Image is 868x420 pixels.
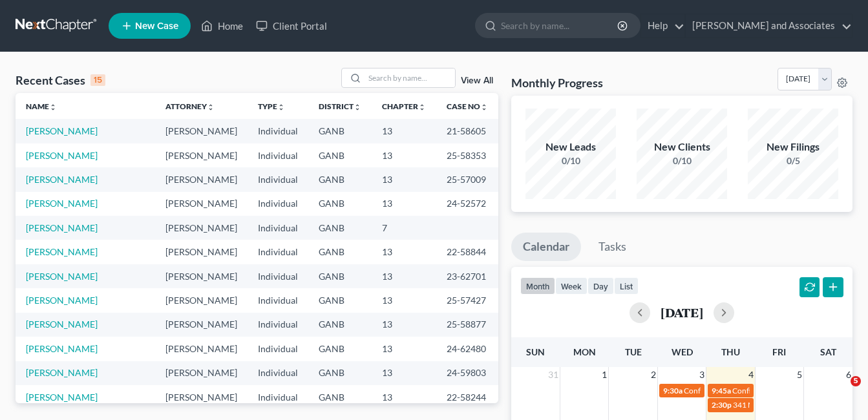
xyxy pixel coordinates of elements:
[26,198,98,209] a: [PERSON_NAME]
[372,313,436,337] td: 13
[248,361,308,385] td: Individual
[155,361,248,385] td: [PERSON_NAME]
[308,216,372,240] td: GANB
[436,143,498,167] td: 25-58353
[308,240,372,264] td: GANB
[195,14,249,37] a: Home
[637,140,727,154] div: New Clients
[248,216,308,240] td: Individual
[772,346,786,357] span: Fri
[155,313,248,337] td: [PERSON_NAME]
[26,392,98,403] a: [PERSON_NAME]
[248,337,308,361] td: Individual
[698,367,706,383] span: 3
[308,288,372,312] td: GANB
[436,192,498,216] td: 24-52572
[155,192,248,216] td: [PERSON_NAME]
[436,264,498,288] td: 23-62701
[249,14,333,37] a: Client Portal
[258,101,285,111] a: Typeunfold_more
[372,337,436,361] td: 13
[16,72,105,88] div: Recent Cases
[650,367,657,383] span: 2
[461,76,493,85] a: View All
[480,103,488,111] i: unfold_more
[308,264,372,288] td: GANB
[26,295,98,306] a: [PERSON_NAME]
[663,386,683,395] span: 9:30a
[520,277,555,295] button: month
[155,143,248,167] td: [PERSON_NAME]
[308,143,372,167] td: GANB
[436,385,498,409] td: 22-58244
[248,288,308,312] td: Individual
[712,386,731,395] span: 9:45a
[511,75,603,90] h3: Monthly Progress
[686,14,852,37] a: [PERSON_NAME] and Associates
[248,385,308,409] td: Individual
[796,367,803,383] span: 5
[207,103,215,111] i: unfold_more
[155,167,248,191] td: [PERSON_NAME]
[308,167,372,191] td: GANB
[684,386,832,395] span: Confirmation Hearing for [PERSON_NAME]
[26,101,57,111] a: Nameunfold_more
[308,337,372,361] td: GANB
[436,313,498,337] td: 25-58877
[436,337,498,361] td: 24-62480
[672,346,693,357] span: Wed
[308,119,372,143] td: GANB
[501,14,619,37] input: Search by name...
[26,174,98,185] a: [PERSON_NAME]
[587,277,614,295] button: day
[135,21,178,31] span: New Case
[248,264,308,288] td: Individual
[573,346,596,357] span: Mon
[824,376,855,407] iframe: Intercom live chat
[436,167,498,191] td: 25-57009
[525,154,616,167] div: 0/10
[155,288,248,312] td: [PERSON_NAME]
[851,376,861,386] span: 5
[26,367,98,378] a: [PERSON_NAME]
[155,385,248,409] td: [PERSON_NAME]
[733,400,849,410] span: 341 Meeting for [PERSON_NAME]
[614,277,639,295] button: list
[308,313,372,337] td: GANB
[308,192,372,216] td: GANB
[748,140,838,154] div: New Filings
[155,119,248,143] td: [PERSON_NAME]
[747,367,755,383] span: 4
[155,264,248,288] td: [PERSON_NAME]
[372,385,436,409] td: 13
[447,101,488,111] a: Case Nounfold_more
[555,277,587,295] button: week
[248,167,308,191] td: Individual
[26,150,98,161] a: [PERSON_NAME]
[248,240,308,264] td: Individual
[26,343,98,354] a: [PERSON_NAME]
[49,103,57,111] i: unfold_more
[748,154,838,167] div: 0/5
[354,103,361,111] i: unfold_more
[308,361,372,385] td: GANB
[26,271,98,282] a: [PERSON_NAME]
[165,101,215,111] a: Attorneyunfold_more
[372,192,436,216] td: 13
[26,319,98,330] a: [PERSON_NAME]
[526,346,545,357] span: Sun
[248,313,308,337] td: Individual
[372,240,436,264] td: 13
[712,400,732,410] span: 2:30p
[436,361,498,385] td: 24-59803
[277,103,285,111] i: unfold_more
[372,216,436,240] td: 7
[641,14,684,37] a: Help
[587,233,638,261] a: Tasks
[308,385,372,409] td: GANB
[661,306,703,319] h2: [DATE]
[26,222,98,233] a: [PERSON_NAME]
[365,68,455,87] input: Search by name...
[436,119,498,143] td: 21-58605
[26,246,98,257] a: [PERSON_NAME]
